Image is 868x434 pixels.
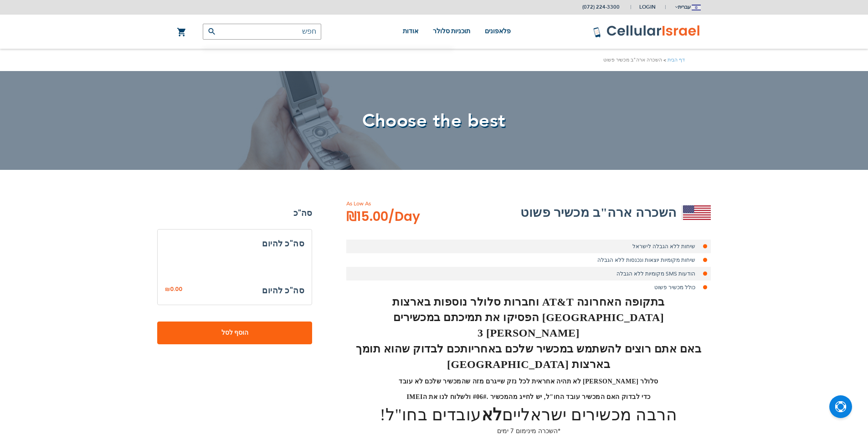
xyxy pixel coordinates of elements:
[403,28,418,35] span: אודות
[582,4,620,10] a: (072) 224-3300
[203,24,321,40] input: חפש
[683,205,711,220] img: השכרה ארה
[485,15,511,49] a: פלאפונים
[346,403,711,427] h2: הרבה מכשירים ישראליים עובדים בחו"ל!
[262,284,304,297] h3: סה"כ להיום
[485,28,511,35] span: פלאפונים
[692,5,701,10] img: Jerusalem
[593,25,701,38] img: לוגו סלולר ישראל
[399,378,658,385] strong: סלולר [PERSON_NAME] לא תהיה אחראית לכל נזק שייגרם מזה שהמכשיר שלכם לא עובד
[356,343,701,370] strong: באם אתם רוצים להשתמש במכשיר שלכם באחריותכם לבדוק שהוא תומך בארצות [GEOGRAPHIC_DATA]
[388,208,420,226] span: /Day
[639,4,656,10] span: Login
[170,285,182,293] span: 0.00
[406,393,650,400] strong: כדי לבדוק האם המכשיר עובד החו"ל, יש לחייג מהמכשיר .#06# ולשלוח לנו את הIMEI
[674,0,701,14] button: עברית
[165,286,170,294] span: ₪
[482,406,502,424] strong: לא
[403,15,418,49] a: אודות
[392,296,665,339] strong: בתקופה האחרונה AT&T וחברות סלולר נוספות בארצות [GEOGRAPHIC_DATA] הפסיקו את תמיכתם במכשירים [PERSO...
[165,237,304,250] h3: סה"כ להיום
[346,267,711,281] li: הודעות SMS מקומיות ללא הגבלה
[157,206,312,220] strong: סה"כ
[433,15,471,49] a: תוכניות סלולר
[346,199,445,208] span: As Low As
[603,56,668,64] li: השכרה ארה"ב מכשיר פשוט
[433,28,471,35] span: תוכניות סלולר
[520,204,677,222] h2: השכרה ארה"ב מכשיר פשוט
[668,56,685,63] a: דף הבית
[346,253,711,267] li: שיחות מקומיות יוצאות ונכנסות ללא הגבלה
[346,208,420,226] span: ₪15.00
[362,108,506,133] span: Choose the best
[157,322,312,344] button: הוסף לסל
[187,328,282,337] span: הוסף לסל
[346,281,711,294] li: כולל מכשיר פשוט
[346,240,711,253] li: שיחות ללא הגבלה לישראל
